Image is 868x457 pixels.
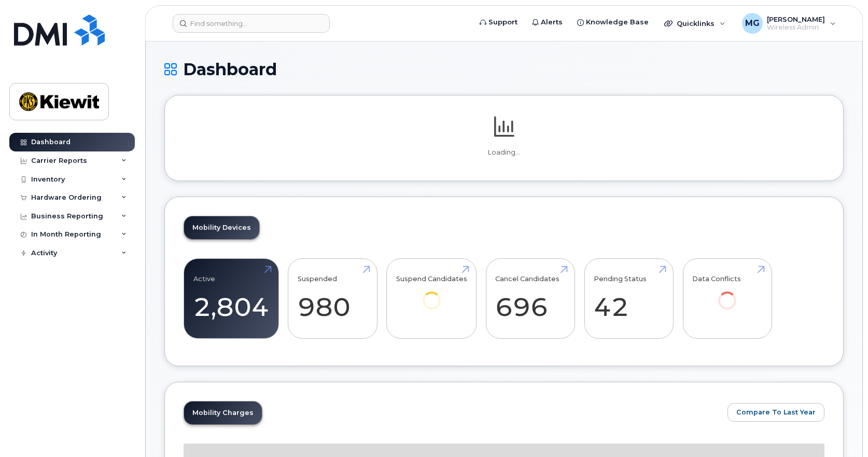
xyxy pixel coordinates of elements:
[184,216,259,239] a: Mobility Devices
[495,265,565,333] a: Cancel Candidates 696
[396,265,467,324] a: Suspend Candidates
[164,60,844,78] h1: Dashboard
[736,407,816,417] span: Compare To Last Year
[727,403,824,422] button: Compare To Last Year
[692,265,762,324] a: Data Conflicts
[594,265,664,333] a: Pending Status 42
[193,265,269,333] a: Active 2,804
[184,401,262,424] a: Mobility Charges
[298,265,368,333] a: Suspended 980
[184,148,824,157] p: Loading...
